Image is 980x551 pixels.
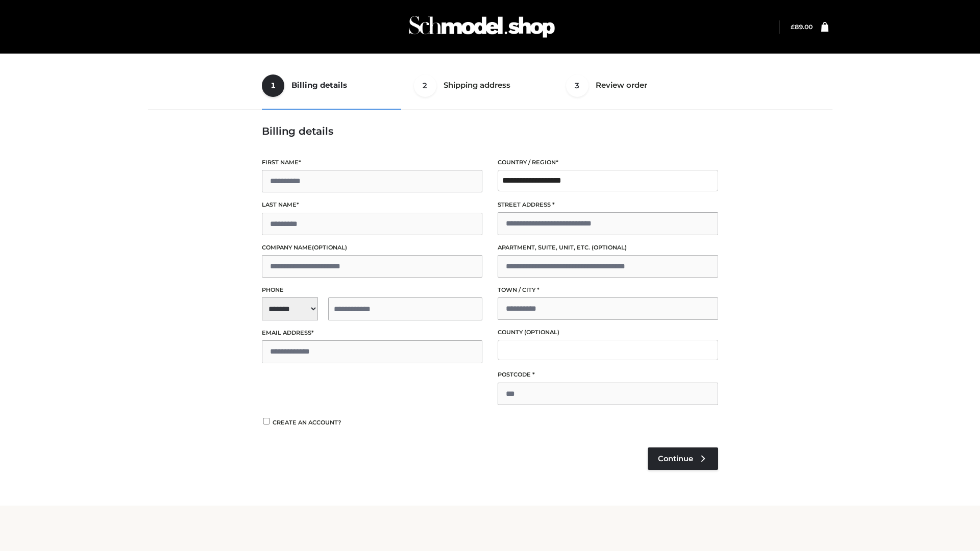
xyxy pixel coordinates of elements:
[592,244,627,251] span: (optional)
[524,329,559,336] span: (optional)
[262,243,482,253] label: Company name
[791,23,795,31] span: £
[312,244,347,251] span: (optional)
[791,23,813,31] bdi: 89.00
[273,419,341,426] span: Create an account?
[498,328,718,337] label: County
[262,200,482,210] label: Last name
[405,7,558,47] img: Schmodel Admin 964
[498,285,718,295] label: Town / City
[262,158,482,167] label: First name
[262,418,271,424] input: Create an account?
[262,328,482,338] label: Email address
[498,200,718,210] label: Street address
[498,158,718,167] label: Country / Region
[648,447,718,470] a: Continue
[498,370,718,380] label: Postcode
[498,243,718,253] label: Apartment, suite, unit, etc.
[262,285,482,295] label: Phone
[658,454,693,463] span: Continue
[791,23,813,31] a: £89.00
[262,125,718,137] h3: Billing details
